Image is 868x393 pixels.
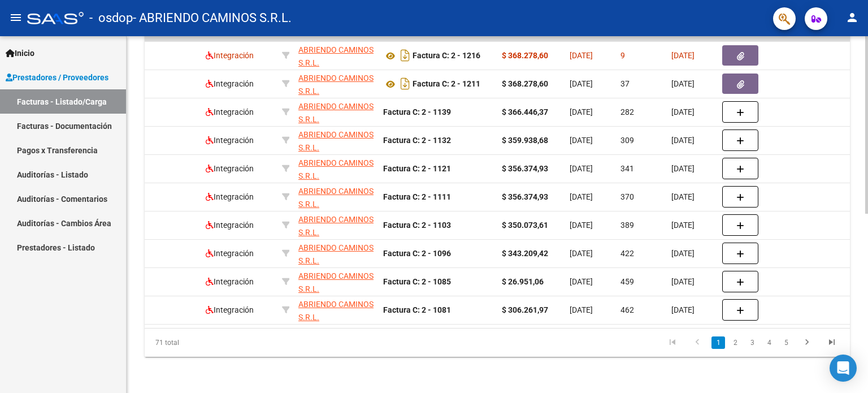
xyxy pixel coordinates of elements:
[206,249,254,258] span: Integración
[570,79,593,88] span: [DATE]
[298,128,374,152] div: 30714827797
[383,107,451,116] strong: Factura C: 2 - 1139
[761,333,778,352] li: page 4
[671,305,695,314] span: [DATE]
[206,221,254,230] span: Integración
[298,102,374,124] span: ABRIENDO CAMINOS S.R.L.
[671,51,695,60] span: [DATE]
[133,6,292,31] span: - ABRIENDO CAMINOS S.R.L.
[671,221,695,230] span: [DATE]
[671,136,695,145] span: [DATE]
[298,45,374,67] span: ABRIENDO CAMINOS S.R.L.
[570,136,593,145] span: [DATE]
[620,107,634,116] span: 282
[671,164,695,173] span: [DATE]
[206,164,254,173] span: Integración
[145,329,284,357] div: 71 total
[502,79,548,88] strong: $ 368.278,60
[298,243,374,265] span: ABRIENDO CAMINOS S.R.L.
[413,80,480,89] strong: Factura C: 2 - 1211
[662,336,683,349] a: go to first page
[502,164,548,173] strong: $ 356.374,93
[206,136,254,145] span: Integración
[298,298,374,322] div: 30714827797
[298,271,374,293] span: ABRIENDO CAMINOS S.R.L.
[6,47,34,59] span: Inicio
[206,305,254,314] span: Integración
[570,277,593,286] span: [DATE]
[398,75,413,93] i: Descargar documento
[620,136,634,145] span: 309
[778,333,795,352] li: page 5
[728,336,742,349] a: 2
[298,270,374,293] div: 30714827797
[620,192,634,201] span: 370
[502,277,544,286] strong: $ 26.951,06
[745,336,759,349] a: 3
[9,11,23,24] mat-icon: menu
[89,6,133,31] span: - osdop
[671,192,695,201] span: [DATE]
[298,215,374,237] span: ABRIENDO CAMINOS S.R.L.
[620,164,634,173] span: 341
[796,336,818,349] a: go to next page
[620,249,634,258] span: 422
[620,221,634,230] span: 389
[671,107,695,116] span: [DATE]
[298,241,374,265] div: 30714827797
[383,192,451,201] strong: Factura C: 2 - 1111
[570,107,593,116] span: [DATE]
[383,277,451,286] strong: Factura C: 2 - 1085
[298,100,374,124] div: 30714827797
[383,136,451,145] strong: Factura C: 2 - 1132
[687,336,708,349] a: go to previous page
[502,192,548,201] strong: $ 356.374,93
[845,11,859,24] mat-icon: person
[620,51,625,60] span: 9
[298,213,374,237] div: 30714827797
[298,185,374,209] div: 30714827797
[620,305,634,314] span: 462
[671,277,695,286] span: [DATE]
[206,107,254,116] span: Integración
[671,249,695,258] span: [DATE]
[383,164,451,173] strong: Factura C: 2 - 1121
[298,187,374,209] span: ABRIENDO CAMINOS S.R.L.
[711,336,725,349] a: 1
[502,221,548,230] strong: $ 350.073,61
[620,277,634,286] span: 459
[570,221,593,230] span: [DATE]
[206,277,254,286] span: Integración
[298,74,374,96] span: ABRIENDO CAMINOS S.R.L.
[206,79,254,88] span: Integración
[779,336,793,349] a: 5
[727,333,744,352] li: page 2
[298,130,374,152] span: ABRIENDO CAMINOS S.R.L.
[502,305,548,314] strong: $ 306.261,97
[744,333,761,352] li: page 3
[298,72,374,96] div: 30714827797
[383,221,451,230] strong: Factura C: 2 - 1103
[762,336,776,349] a: 4
[570,51,593,60] span: [DATE]
[502,107,548,116] strong: $ 366.446,37
[6,71,108,84] span: Prestadores / Proveedores
[570,192,593,201] span: [DATE]
[502,136,548,145] strong: $ 359.938,68
[298,158,374,180] span: ABRIENDO CAMINOS S.R.L.
[298,44,374,67] div: 30714827797
[620,79,630,88] span: 37
[570,249,593,258] span: [DATE]
[502,51,548,60] strong: $ 368.278,60
[671,79,695,88] span: [DATE]
[383,249,451,258] strong: Factura C: 2 - 1096
[710,333,727,352] li: page 1
[821,336,843,349] a: go to last page
[413,51,480,61] strong: Factura C: 2 - 1216
[570,305,593,314] span: [DATE]
[206,192,254,201] span: Integración
[502,249,548,258] strong: $ 343.209,42
[830,355,857,382] div: Open Intercom Messenger
[383,305,451,314] strong: Factura C: 2 - 1081
[298,300,374,322] span: ABRIENDO CAMINOS S.R.L.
